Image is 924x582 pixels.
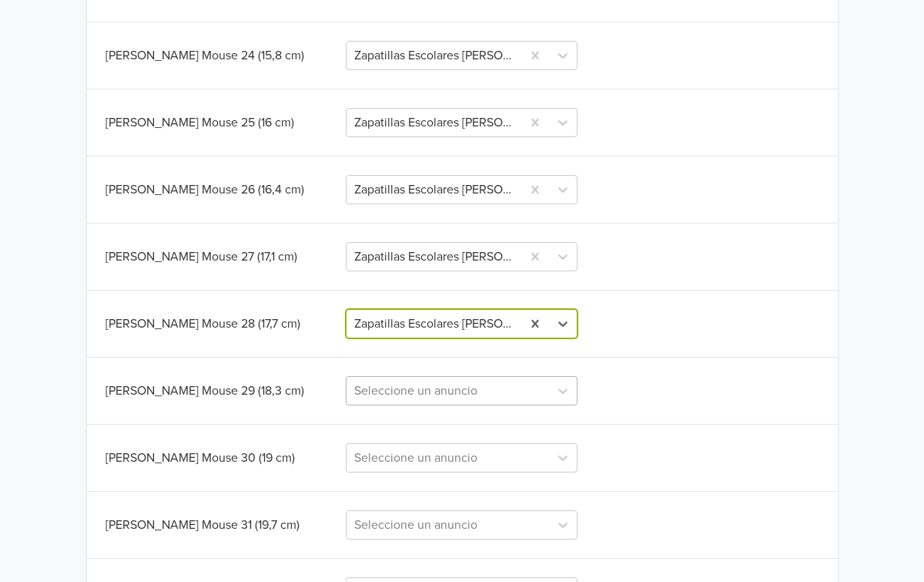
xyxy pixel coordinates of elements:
[105,315,343,333] div: [PERSON_NAME] Mouse 28 (17,7 cm)
[105,449,343,467] div: [PERSON_NAME] Mouse 30 (19 cm)
[105,516,343,534] div: [PERSON_NAME] Mouse 31 (19,7 cm)
[105,247,343,266] div: [PERSON_NAME] Mouse 27 (17,1 cm)
[105,46,343,65] div: [PERSON_NAME] Mouse 24 (15,8 cm)
[105,113,343,132] div: [PERSON_NAME] Mouse 25 (16 cm)
[105,382,343,400] div: [PERSON_NAME] Mouse 29 (18,3 cm)
[105,180,343,199] div: [PERSON_NAME] Mouse 26 (16,4 cm)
